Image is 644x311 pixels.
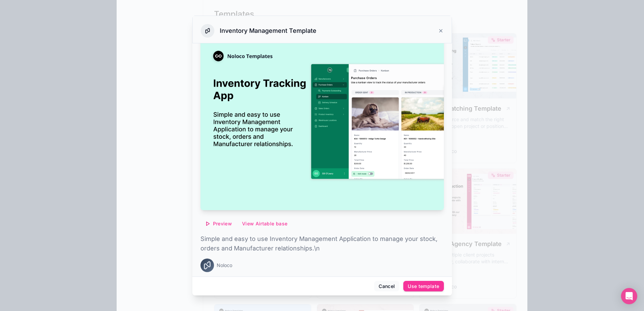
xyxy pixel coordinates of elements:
[621,288,637,304] div: Open Intercom Messenger
[403,281,444,292] button: Use template
[200,234,444,253] p: Simple and easy to use Inventory Management Application to manage your stock, orders and Manufact...
[217,262,232,269] span: Noloco
[200,33,444,210] img: Inventory Management Template
[220,27,316,35] h3: Inventory Management Template
[213,221,232,227] span: Preview
[200,218,236,229] button: Preview
[408,283,439,289] div: Use template
[238,218,292,229] button: View Airtable base
[374,281,399,292] button: Cancel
